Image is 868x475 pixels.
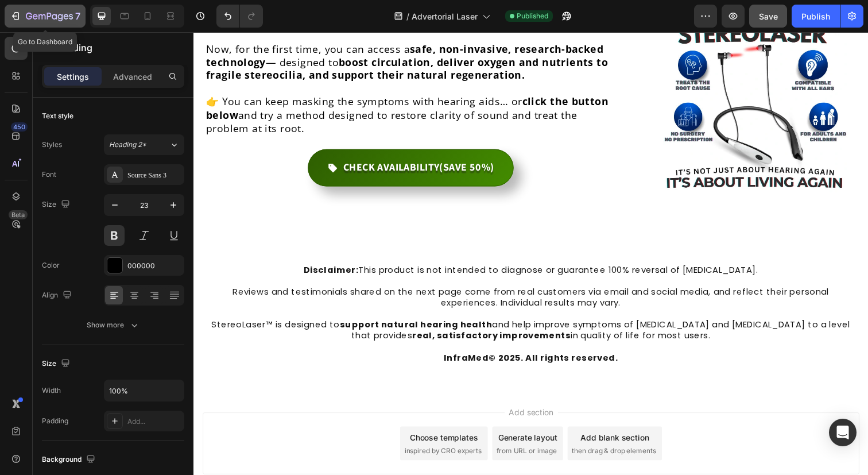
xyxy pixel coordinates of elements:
[127,416,181,427] div: Add...
[759,11,778,21] span: Save
[792,5,840,28] button: Publish
[113,237,169,249] strong: Disclaimer:
[42,197,72,213] div: Size
[42,315,184,335] button: Show more
[749,5,787,28] button: Save
[42,288,74,303] div: Align
[5,5,86,28] button: 7
[406,10,409,22] span: /
[517,11,548,21] span: Published
[42,385,61,396] div: Width
[829,419,857,446] div: Open Intercom Messenger
[87,319,140,331] div: Show more
[57,71,89,83] p: Settings
[42,356,72,372] div: Size
[216,5,263,28] div: Undo/Redo
[42,416,68,426] div: Padding
[56,41,180,55] p: Heading
[42,140,62,150] div: Styles
[42,111,73,121] div: Text style
[11,237,677,260] p: This product is not intended to diagnose or guarantee 100% reversal of [MEDICAL_DATA].
[215,422,294,432] span: inspired by CRO experts
[801,10,830,22] div: Publish
[395,408,465,420] div: Add blank section
[193,32,868,475] iframe: Design area
[309,422,371,432] span: from URL or image
[127,261,181,271] div: 000000
[42,260,60,271] div: Color
[223,304,385,316] strong: real, satisfactory improvements
[42,452,98,468] div: Background
[113,71,152,83] p: Advanced
[11,122,28,132] div: 450
[149,292,305,304] strong: support natural hearing health
[42,169,56,180] div: Font
[127,170,181,180] div: Source Sans 3
[9,210,28,219] div: Beta
[109,140,146,150] span: Heading 2*
[75,9,80,23] p: 7
[412,10,478,22] span: Advertorial Laser
[221,408,290,420] div: Choose templates
[255,326,433,338] strong: InfraMed© 2025. All rights reserved.
[11,293,677,315] p: StereoLaser™ is designed to and help improve symptoms of [MEDICAL_DATA] and [MEDICAL_DATA] to a l...
[317,382,372,394] span: Add section
[386,422,472,432] span: then drag & drop elements
[11,260,677,294] p: Reviews and testimonials shared on the next page come from real customers via email and social me...
[311,408,371,420] div: Generate layout
[104,380,184,401] input: Auto
[104,134,184,155] button: Heading 2*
